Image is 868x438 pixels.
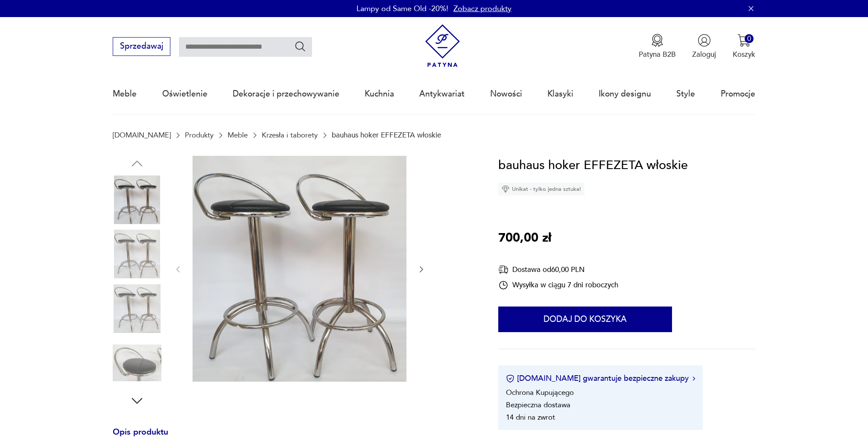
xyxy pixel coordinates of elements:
[498,307,672,332] button: Dodaj do koszyka
[113,131,171,139] a: [DOMAIN_NAME]
[506,388,574,397] li: Ochrona Kupującego
[228,131,248,139] a: Meble
[599,74,651,114] a: Ikony designu
[294,40,307,53] button: Szukaj
[651,34,664,47] img: Ikona medalu
[506,400,570,410] li: Bezpieczna dostawa
[639,50,676,59] p: Patyna B2B
[498,280,618,290] div: Wysyłka w ciągu 7 dni roboczych
[162,74,208,114] a: Oświetlenie
[233,74,339,114] a: Dekoracje i przechowywanie
[676,74,695,114] a: Style
[113,339,161,387] img: Zdjęcie produktu bauhaus hoker EFFEZETA włoskie
[357,3,448,14] p: Lampy od Same Old -20%!
[193,156,406,382] img: Zdjęcie produktu bauhaus hoker EFFEZETA włoskie
[490,74,522,114] a: Nowości
[113,175,161,224] img: Zdjęcie produktu bauhaus hoker EFFEZETA włoskie
[498,264,618,275] div: Dostawa od 60,00 PLN
[506,374,514,383] img: Ikona certyfikatu
[332,131,441,139] p: bauhaus hoker EFFEZETA włoskie
[498,156,688,175] h1: bauhaus hoker EFFEZETA włoskie
[698,34,711,47] img: Ikonka użytkownika
[113,284,161,333] img: Zdjęcie produktu bauhaus hoker EFFEZETA włoskie
[721,74,755,114] a: Promocje
[498,264,509,275] img: Ikona dostawy
[692,34,716,59] button: Zaloguj
[639,34,676,59] button: Patyna B2B
[453,3,511,14] a: Zobacz produkty
[693,377,695,381] img: Ikona strzałki w prawo
[745,34,754,43] div: 0
[421,24,464,67] img: Patyna - sklep z meblami i dekoracjami vintage
[113,44,170,50] a: Sprzedawaj
[113,230,161,278] img: Zdjęcie produktu bauhaus hoker EFFEZETA włoskie
[185,131,213,139] a: Produkty
[639,34,676,59] a: Ikona medaluPatyna B2B
[737,34,751,47] img: Ikona koszyka
[113,74,137,114] a: Meble
[113,37,170,56] button: Sprzedawaj
[262,131,318,139] a: Krzesła i taborety
[692,50,716,59] p: Zaloguj
[733,34,755,59] button: 0Koszyk
[506,412,555,422] li: 14 dni na zwrot
[498,228,551,248] p: 700,00 zł
[733,50,755,59] p: Koszyk
[498,183,585,196] div: Unikat - tylko jedna sztuka!
[547,74,573,114] a: Klasyki
[419,74,465,114] a: Antykwariat
[365,74,394,114] a: Kuchnia
[502,185,509,193] img: Ikona diamentu
[506,373,695,384] button: [DOMAIN_NAME] gwarantuje bezpieczne zakupy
